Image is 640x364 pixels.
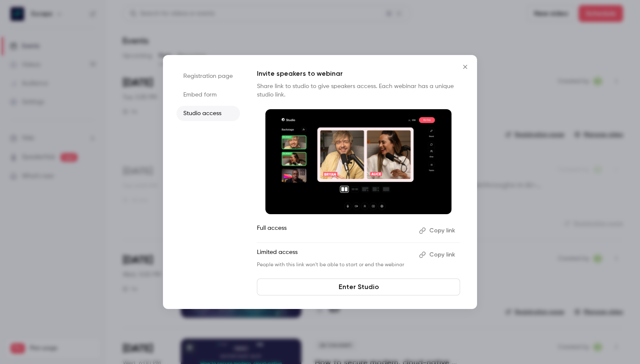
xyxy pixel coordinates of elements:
li: Registration page [177,69,240,84]
p: Share link to studio to give speakers access. Each webinar has a unique studio link. [257,82,460,99]
button: Copy link [416,224,460,237]
img: Invite speakers to webinar [265,109,452,214]
a: Enter Studio [257,279,460,295]
li: Studio access [177,106,240,121]
p: Full access [257,224,412,237]
p: Limited access [257,248,412,262]
button: Copy link [416,248,460,262]
li: Embed form [177,87,240,102]
p: People with this link won't be able to start or end the webinar [257,262,412,268]
p: Invite speakers to webinar [257,69,460,79]
button: Close [457,58,474,75]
